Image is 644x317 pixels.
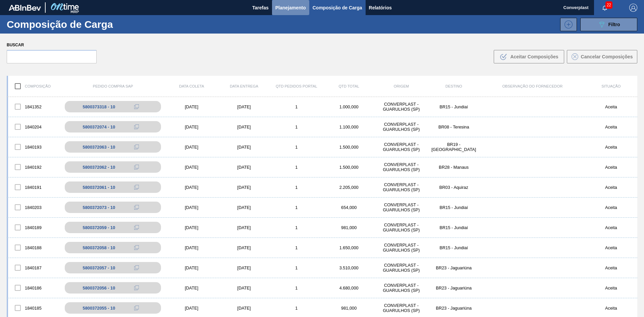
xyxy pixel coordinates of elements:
[130,183,143,191] div: Copiar
[428,142,480,152] div: BR19 - Nova Rio
[165,205,218,210] div: [DATE]
[83,265,115,270] div: 5800372057 - 10
[218,145,270,150] div: [DATE]
[7,20,117,28] h1: Composição de Carga
[369,4,392,12] span: Relatórios
[567,50,637,63] button: Cancelar Composições
[165,225,218,230] div: [DATE]
[270,225,323,230] div: 1
[83,145,115,150] div: 5800372063 - 10
[165,104,218,109] div: [DATE]
[480,84,585,88] div: Observação do Fornecedor
[83,225,115,230] div: 5800372059 - 10
[428,265,480,270] div: BR23 - Jaguariúna
[585,225,637,230] div: Aceita
[130,123,143,131] div: Copiar
[585,285,637,290] div: Aceita
[375,283,427,293] div: CONVERPLAST - GUARULHOS (SP)
[83,165,115,170] div: 5800372062 - 10
[375,102,427,112] div: CONVERPLAST - GUARULHOS (SP)
[83,285,115,290] div: 5800372056 - 10
[83,306,115,311] div: 5800372055 - 10
[165,145,218,150] div: [DATE]
[8,281,60,295] div: 1840186
[8,241,60,255] div: 1840188
[323,205,375,210] div: 654,000
[8,301,60,315] div: 1840185
[8,220,60,234] div: 1840189
[608,22,620,27] span: Filtro
[165,84,218,88] div: Data coleta
[270,285,323,290] div: 1
[218,265,270,270] div: [DATE]
[218,165,270,170] div: [DATE]
[428,245,480,250] div: BR15 - Jundiaí
[83,245,115,250] div: 5800372058 - 10
[323,285,375,290] div: 4.680,000
[8,261,60,275] div: 1840187
[130,143,143,151] div: Copiar
[428,84,480,88] div: Destino
[83,205,115,210] div: 5800372073 - 10
[218,205,270,210] div: [DATE]
[375,303,427,313] div: CONVERPLAST - GUARULHOS (SP)
[218,285,270,290] div: [DATE]
[585,124,637,129] div: Aceita
[323,185,375,190] div: 2.205,000
[313,4,362,12] span: Composição de Carga
[629,4,637,12] img: Logout
[270,245,323,250] div: 1
[323,265,375,270] div: 3.510,000
[165,245,218,250] div: [DATE]
[130,203,143,211] div: Copiar
[165,185,218,190] div: [DATE]
[8,100,60,114] div: 1841352
[580,18,637,31] button: Filtro
[585,245,637,250] div: Aceita
[323,245,375,250] div: 1.650,000
[375,202,427,212] div: CONVERPLAST - GUARULHOS (SP)
[270,104,323,109] div: 1
[130,264,143,272] div: Copiar
[9,5,41,11] img: TNhmsLtSVTkK8tSr43FrP2fwEKptu5GPRR3wAAAABJRU5ErkJggg==
[594,3,615,12] button: Notificações
[585,165,637,170] div: Aceita
[494,50,564,63] button: Aceitar Composições
[83,104,115,109] div: 5800373318 - 10
[375,84,427,88] div: Origem
[428,165,480,170] div: BR28 - Manaus
[428,285,480,290] div: BR23 - Jaguariúna
[581,54,633,59] span: Cancelar Composições
[7,40,97,50] label: Buscar
[165,306,218,311] div: [DATE]
[270,265,323,270] div: 1
[428,205,480,210] div: BR15 - Jundiaí
[605,1,612,9] span: 22
[375,182,427,192] div: CONVERPLAST - GUARULHOS (SP)
[8,79,60,93] div: Composição
[323,104,375,109] div: 1.000,000
[323,225,375,230] div: 981,000
[130,223,143,231] div: Copiar
[323,306,375,311] div: 981,000
[270,165,323,170] div: 1
[218,185,270,190] div: [DATE]
[218,124,270,129] div: [DATE]
[585,84,637,88] div: Situação
[218,84,270,88] div: Data entrega
[428,104,480,109] div: BR15 - Jundiaí
[270,145,323,150] div: 1
[165,165,218,170] div: [DATE]
[270,185,323,190] div: 1
[8,200,60,214] div: 1840203
[375,122,427,132] div: CONVERPLAST - GUARULHOS (SP)
[130,304,143,312] div: Copiar
[585,265,637,270] div: Aceita
[428,306,480,311] div: BR23 - Jaguariúna
[83,124,115,129] div: 5800372074 - 10
[428,185,480,190] div: BR03 - Aquiraz
[8,140,60,154] div: 1840193
[585,145,637,150] div: Aceita
[252,4,269,12] span: Tarefas
[323,145,375,150] div: 1.500,000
